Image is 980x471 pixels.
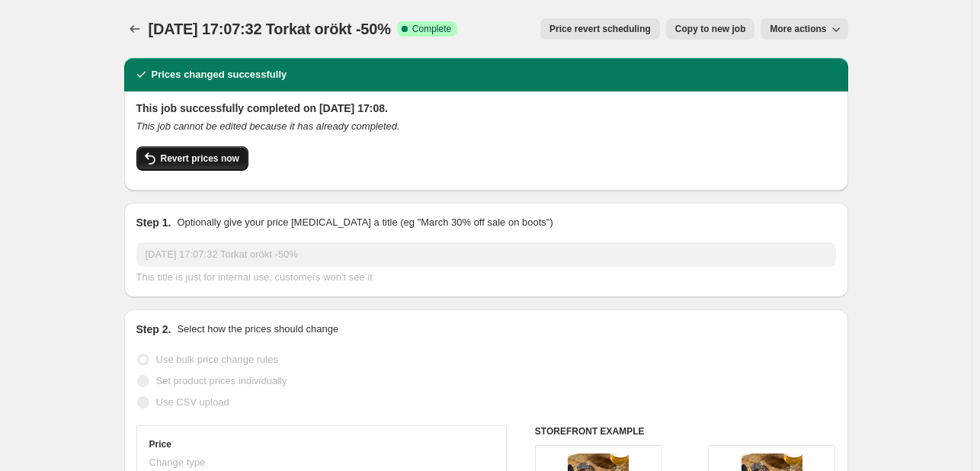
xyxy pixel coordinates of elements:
span: Complete [412,23,451,35]
h2: This job successfully completed on [DATE] 17:08. [136,101,836,116]
h2: Step 2. [136,322,171,337]
span: Price revert scheduling [549,23,651,35]
h2: Prices changed successfully [152,67,287,82]
input: 30% off holiday sale [136,242,836,267]
button: Revert prices now [136,146,248,171]
span: Revert prices now [161,152,239,165]
h2: Step 1. [136,215,171,230]
span: Change type [149,457,206,468]
i: This job cannot be edited because it has already completed. [136,120,400,132]
h3: Price [149,438,171,450]
span: Set product prices individually [156,375,287,386]
h6: STOREFRONT EXAMPLE [535,425,836,437]
button: Price revert scheduling [540,18,660,40]
button: Price change jobs [124,18,146,40]
button: More actions [761,18,847,40]
p: Optionally give your price [MEDICAL_DATA] a title (eg "March 30% off sale on boots") [177,215,552,230]
span: This title is just for internal use, customers won't see it [136,271,373,283]
button: Copy to new job [666,18,755,40]
span: More actions [770,23,826,35]
span: Use CSV upload [156,396,229,408]
span: [DATE] 17:07:32 Torkat orökt -50% [149,21,391,37]
span: Use bulk price change rules [156,354,278,365]
span: Copy to new job [675,23,746,35]
p: Select how the prices should change [177,322,338,337]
